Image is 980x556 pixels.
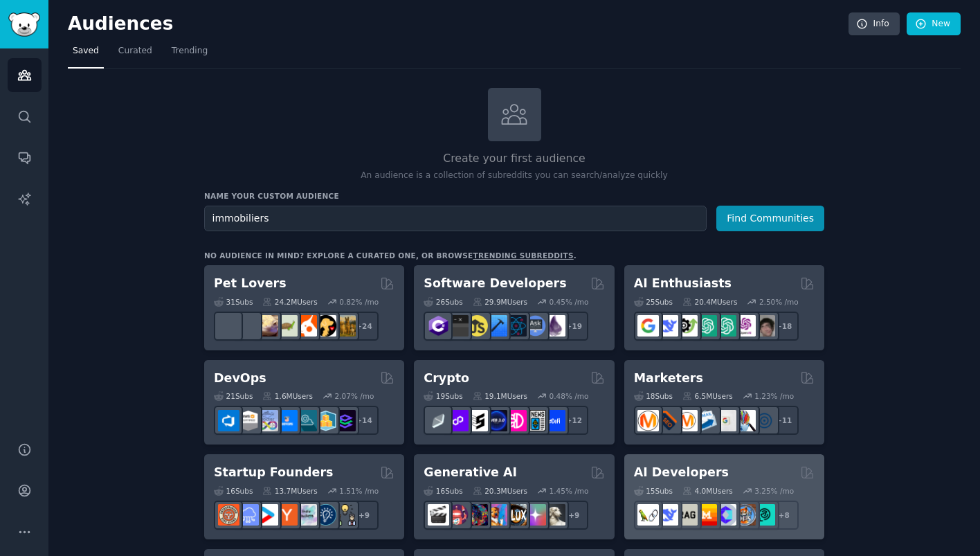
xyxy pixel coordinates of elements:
img: AItoolsCatalog [676,315,698,337]
img: ethfinance [428,410,449,431]
img: defiblockchain [505,410,527,431]
img: cockatiel [296,315,317,337]
div: 21 Sub s [214,391,253,401]
img: GummySearch logo [8,12,40,37]
span: Curated [118,45,152,57]
img: FluxAI [505,504,527,526]
h2: AI Enthusiasts [634,275,732,292]
div: 19 Sub s [424,391,462,401]
img: llmops [734,504,756,526]
img: csharp [428,315,449,337]
div: 1.51 % /mo [339,486,379,496]
div: 20.4M Users [682,297,737,307]
h2: Pet Lovers [214,275,287,292]
img: Entrepreneurship [315,504,336,526]
div: 15 Sub s [634,486,673,496]
div: 31 Sub s [214,297,253,307]
p: An audience is a collection of subreddits you can search/analyze quickly [204,170,824,182]
div: + 14 [350,406,379,435]
img: MarketingResearch [734,410,756,431]
img: Emailmarketing [696,410,717,431]
img: OnlineMarketing [754,410,775,431]
div: No audience in mind? Explore a curated one, or browse . [204,251,577,260]
img: EntrepreneurRideAlong [218,504,239,526]
img: AskMarketing [676,410,698,431]
h2: Software Developers [424,275,566,292]
button: Find Communities [716,206,824,231]
img: aws_cdk [315,410,336,431]
h3: Name your custom audience [204,191,824,201]
img: SaaS [237,504,259,526]
img: turtle [276,315,298,337]
div: + 24 [350,312,379,341]
img: defi_ [544,410,565,431]
h2: Audiences [68,13,849,35]
div: 2.50 % /mo [759,297,799,307]
div: 16 Sub s [214,486,253,496]
img: herpetology [218,315,239,337]
img: OpenSourceAI [715,504,736,526]
h2: DevOps [214,370,266,387]
img: DeepSeek [657,315,678,337]
img: dalle2 [447,504,469,526]
img: sdforall [486,504,507,526]
img: AIDevelopersSociety [754,504,775,526]
h2: Startup Founders [214,464,333,481]
img: Docker_DevOps [257,410,278,431]
img: starryai [525,504,546,526]
img: MistralAI [696,504,717,526]
div: 18 Sub s [634,391,673,401]
img: growmybusiness [334,504,356,526]
div: 0.48 % /mo [550,391,589,401]
img: software [447,315,469,337]
img: deepdream [466,504,488,526]
img: ballpython [237,315,259,337]
input: Pick a short name, like "Digital Marketers" or "Movie-Goers" [204,206,707,231]
div: 1.45 % /mo [550,486,589,496]
img: AskComputerScience [525,315,546,337]
img: content_marketing [637,410,659,431]
img: azuredevops [218,410,239,431]
div: 1.23 % /mo [754,391,794,401]
a: trending subreddits [473,251,573,260]
div: 19.1M Users [473,391,527,401]
img: GoogleGeminiAI [637,315,659,337]
div: + 9 [350,501,379,530]
div: 25 Sub s [634,297,673,307]
img: indiehackers [296,504,317,526]
img: PetAdvice [315,315,336,337]
img: reactnative [505,315,527,337]
div: + 18 [770,312,799,341]
div: 0.82 % /mo [339,297,379,307]
img: elixir [544,315,565,337]
a: Saved [68,40,104,69]
div: 16 Sub s [424,486,462,496]
div: 3.25 % /mo [754,486,794,496]
div: 24.2M Users [262,297,317,307]
img: leopardgeckos [257,315,278,337]
span: Trending [172,45,208,57]
a: Info [849,12,900,36]
div: + 19 [559,312,588,341]
img: chatgpt_promptDesign [696,315,717,337]
div: 4.0M Users [682,486,733,496]
img: DeepSeek [657,504,678,526]
h2: Create your first audience [204,150,824,168]
div: 20.3M Users [473,486,527,496]
div: + 11 [770,406,799,435]
img: web3 [486,410,507,431]
span: Saved [73,45,99,57]
a: Curated [114,40,157,69]
img: learnjavascript [466,315,488,337]
div: 26 Sub s [424,297,462,307]
div: + 12 [559,406,588,435]
img: dogbreed [334,315,356,337]
img: googleads [715,410,736,431]
img: iOSProgramming [486,315,507,337]
a: Trending [167,40,212,69]
img: OpenAIDev [734,315,756,337]
img: LangChain [637,504,659,526]
div: 2.07 % /mo [335,391,374,401]
div: 29.9M Users [473,297,527,307]
img: 0xPolygon [447,410,469,431]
